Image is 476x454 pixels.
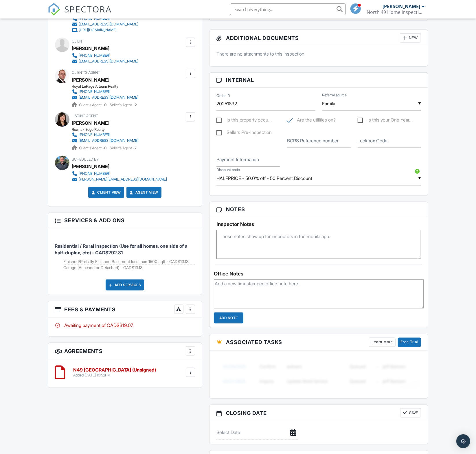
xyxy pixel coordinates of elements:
[64,265,195,271] li: Add on: Garage (Attached or Detached)
[79,171,111,176] div: [PHONE_NUMBER]
[79,177,167,182] div: [PERSON_NAME][EMAIL_ADDRESS][DOMAIN_NAME]
[72,53,139,58] a: [PHONE_NUMBER]
[64,259,195,265] li: Add on: Finished/Partially Finished Basement less than 1500 sqft
[226,338,282,346] span: Associated Tasks
[287,134,351,148] input: BGRS Reference number
[72,84,143,89] div: Royal LePage Arteam Realty
[216,426,298,440] input: Select Date
[216,221,421,227] h5: Inspector Notes
[72,39,84,43] span: Client
[214,313,243,324] input: Add Note
[72,132,139,138] a: [PHONE_NUMBER]
[79,22,139,27] div: [EMAIL_ADDRESS][DOMAIN_NAME]
[400,408,421,418] button: Save
[358,117,413,124] label: Is this your One Year Builder's Warranty Inspection?
[110,146,137,150] span: Seller's Agent -
[369,338,396,347] a: Learn More
[104,103,107,107] strong: 0
[214,271,424,277] div: Office Notes
[230,3,346,15] input: Search everything...
[55,232,195,275] li: Service: Residential / Rural Inspection (Use for all homes, one side of a half-duplex, etc)
[72,138,139,144] a: [EMAIL_ADDRESS][DOMAIN_NAME]
[79,59,139,64] div: [EMAIL_ADDRESS][DOMAIN_NAME]
[73,373,156,378] div: Added [DATE] 13:52PM
[216,93,230,98] label: Order ID
[48,3,60,16] img: The Best Home Inspection Software - Spectora
[48,8,112,20] a: SPECTORA
[72,177,167,182] a: [PERSON_NAME][EMAIL_ADDRESS][DOMAIN_NAME]
[216,156,259,163] label: Payment Information
[383,3,420,9] div: [PERSON_NAME]
[79,28,117,32] div: [URL][DOMAIN_NAME]
[48,213,202,228] h3: Services & Add ons
[226,409,267,417] span: Closing date
[367,9,425,15] div: North 49 Home Inspections Limited Partnership
[79,146,108,150] span: Client's Agent -
[72,171,167,177] a: [PHONE_NUMBER]
[72,127,143,132] div: Re/max Edge Realty
[55,243,188,255] span: Residential / Rural Inspection (Use for all homes, one side of a half-duplex, etc) - CAD$292.81
[65,3,112,15] span: SPECTORA
[72,95,139,100] a: [EMAIL_ADDRESS][DOMAIN_NAME]
[90,190,121,195] a: Client View
[216,51,421,57] p: There are no attachments to this inspection.
[48,301,202,318] h3: Fees & Payments
[48,343,202,359] h3: Agreements
[135,103,137,107] strong: 2
[110,103,137,107] span: Seller's Agent -
[456,434,470,448] div: Open Intercom Messenger
[216,355,421,393] img: blurred-tasks-251b60f19c3f713f9215ee2a18cbf2105fc2d72fcd585247cf5e9ec0c957c1dd.png
[79,138,139,143] div: [EMAIL_ADDRESS][DOMAIN_NAME]
[72,58,139,64] a: [EMAIL_ADDRESS][DOMAIN_NAME]
[209,202,428,217] h3: Notes
[79,95,139,100] div: [EMAIL_ADDRESS][DOMAIN_NAME]
[79,103,108,107] span: Client's Agent -
[73,367,156,378] a: N49 [GEOGRAPHIC_DATA] (Unsigned) Added [DATE] 13:52PM
[128,190,158,195] a: Agent View
[72,70,100,75] span: Client's Agent
[72,162,110,171] div: [PERSON_NAME]
[209,30,428,46] h3: Additional Documents
[72,44,110,53] div: [PERSON_NAME]
[135,146,137,150] strong: 7
[104,146,107,150] strong: 0
[72,21,139,27] a: [EMAIL_ADDRESS][DOMAIN_NAME]
[72,76,110,84] a: [PERSON_NAME]
[216,130,272,137] label: Sellers Pre-Inspection
[358,137,388,144] label: Lockbox Code
[398,338,421,347] a: Free Trial
[358,134,421,148] input: Lockbox Code
[73,367,156,373] h6: N49 [GEOGRAPHIC_DATA] (Unsigned)
[400,33,421,43] div: New
[106,280,144,291] div: Add Services
[79,53,111,58] div: [PHONE_NUMBER]
[322,93,347,98] label: Referral source
[216,167,240,172] label: Discount code
[216,152,280,167] input: Payment Information
[72,89,139,95] a: [PHONE_NUMBER]
[287,117,336,124] label: Are the utilities on?
[55,322,195,328] div: Awaiting payment of CAD$319.07.
[79,89,111,94] div: [PHONE_NUMBER]
[72,114,98,118] span: Listing Agent
[72,27,139,33] a: [URL][DOMAIN_NAME]
[72,119,110,127] a: [PERSON_NAME]
[79,133,111,137] div: [PHONE_NUMBER]
[287,137,339,144] label: BGRS Reference number
[72,157,99,161] span: Scheduled By
[216,117,272,124] label: Is this property occupied?
[209,73,428,88] h3: Internal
